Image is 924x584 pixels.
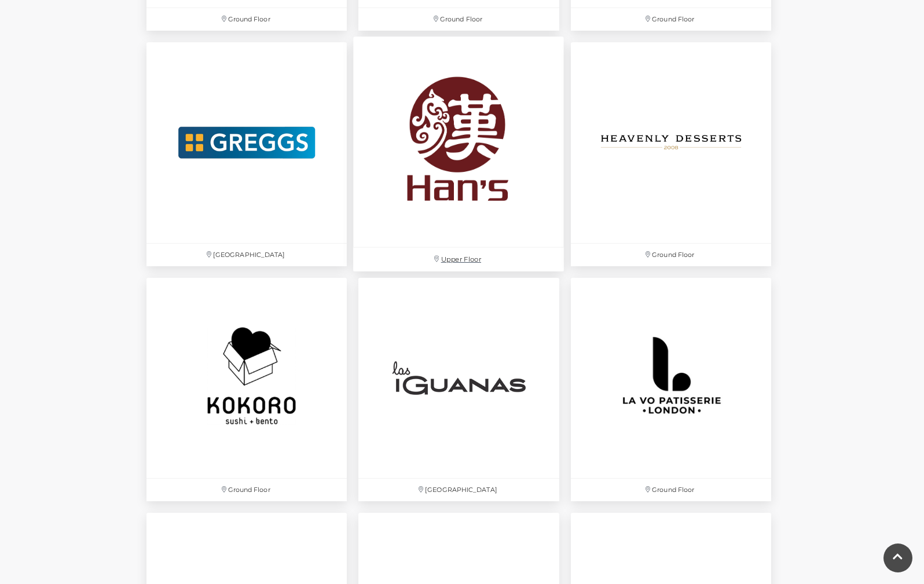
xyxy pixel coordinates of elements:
p: Ground Floor [571,244,771,266]
p: [GEOGRAPHIC_DATA] [146,244,347,266]
p: Ground Floor [358,8,559,31]
p: [GEOGRAPHIC_DATA] [358,479,559,501]
p: Ground Floor [146,479,347,501]
p: Ground Floor [571,479,771,501]
a: Upper Floor [347,31,570,278]
a: [GEOGRAPHIC_DATA] [141,36,353,271]
p: Ground Floor [146,8,347,31]
a: [GEOGRAPHIC_DATA] [353,272,564,507]
p: Upper Floor [354,248,564,271]
a: Ground Floor [141,272,353,507]
a: Ground Floor [565,272,777,507]
p: Ground Floor [571,8,771,31]
a: Ground Floor [565,36,777,271]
